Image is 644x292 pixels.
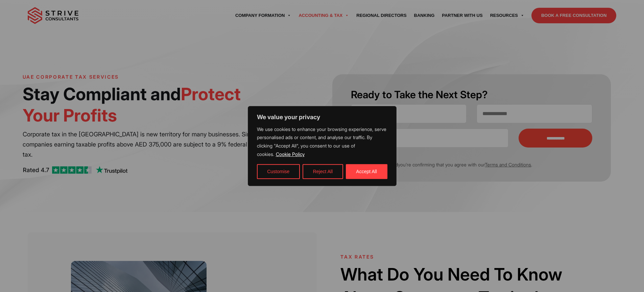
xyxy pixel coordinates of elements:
[257,164,300,179] button: Customise
[346,164,387,179] button: Accept All
[303,164,343,179] button: Reject All
[257,125,387,159] p: We use cookies to enhance your browsing experience, serve personalised ads or content, and analys...
[257,113,387,121] p: We value your privacy
[248,106,397,186] div: We value your privacy
[276,151,305,157] a: Cookie Policy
